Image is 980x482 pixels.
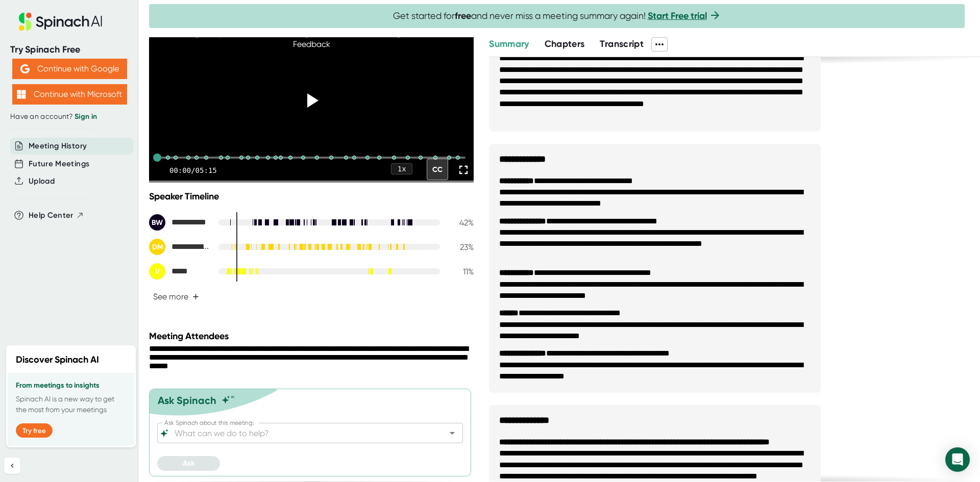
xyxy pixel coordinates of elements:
[149,239,165,255] div: DM
[157,456,220,471] button: Ask
[445,426,459,440] button: Open
[29,210,84,221] button: Help Center
[489,37,529,51] button: Summary
[29,175,55,187] button: Upload
[648,10,707,21] a: Start Free trial
[149,331,476,342] div: Meeting Attendees
[4,458,20,474] button: Collapse sidebar
[16,382,126,390] h3: From meetings to insights
[149,263,165,280] div: V
[10,44,129,56] div: Try Spinach Free
[29,140,87,152] button: Meeting History
[149,191,474,202] div: Speaker Timeline
[149,214,165,231] div: BW
[455,10,471,21] b: free
[16,423,53,438] button: Try free
[448,218,474,227] div: 42 %
[12,84,127,105] button: Continue with Microsoft
[393,10,721,22] span: Get started for and never miss a meeting summary again!
[448,267,474,276] div: 11 %
[545,38,585,49] span: Chapters
[149,239,210,255] div: Dufresne, Mike
[149,263,210,280] div: Vinny
[149,214,210,231] div: Brian Walsh
[16,394,126,415] p: Spinach AI is a new way to get the most from your meetings
[29,158,89,170] button: Future Meetings
[149,288,203,306] button: See more+
[945,447,970,472] div: Open Intercom Messenger
[600,37,644,51] button: Transcript
[10,112,129,121] div: Have an account?
[16,353,99,367] h2: Discover Spinach AI
[391,163,412,174] div: 1 x
[29,210,73,221] span: Help Center
[158,394,216,407] div: Ask Spinach
[173,426,430,440] input: What can we do to help?
[600,38,644,49] span: Transcript
[192,293,199,301] span: +
[12,59,127,79] button: Continue with Google
[448,242,474,252] div: 23 %
[427,159,448,180] div: CC
[75,112,97,121] a: Sign in
[20,64,30,73] img: Aehbyd4JwY73AAAAAElFTkSuQmCC
[489,38,529,49] span: Summary
[165,28,458,50] div: - Meeting Goal & Demo Feedback
[545,37,585,51] button: Chapters
[169,166,217,174] div: 00:00 / 05:15
[183,459,194,468] span: Ask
